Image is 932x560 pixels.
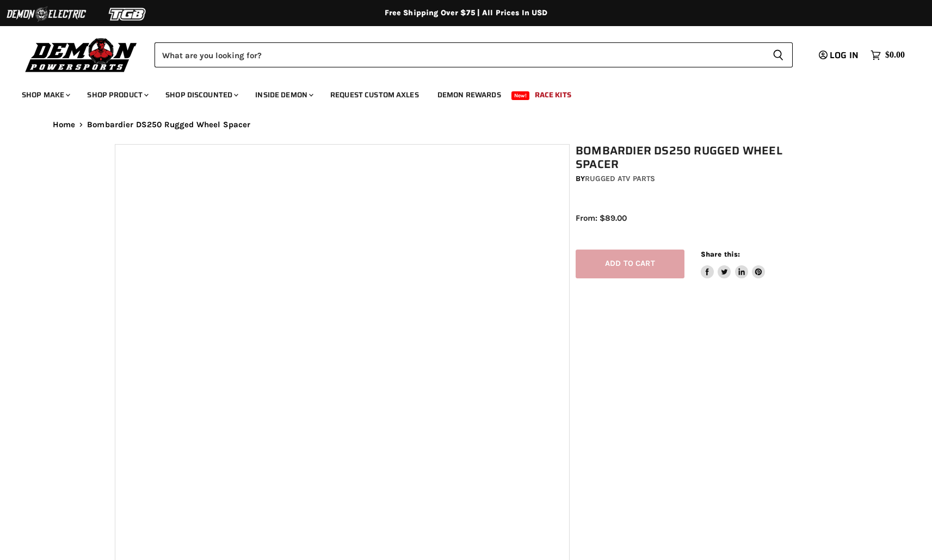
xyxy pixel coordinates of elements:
span: New! [511,91,530,100]
nav: Breadcrumbs [31,120,902,129]
form: Product [155,42,793,67]
span: $0.00 [885,50,905,60]
a: Request Custom Axles [322,84,427,106]
span: Share this: [701,250,740,258]
a: $0.00 [865,47,910,63]
a: Shop Product [79,84,155,106]
div: by [576,173,824,185]
div: Free Shipping Over $75 | All Prices In USD [31,8,902,18]
a: Rugged ATV Parts [585,174,655,183]
a: Inside Demon [247,84,320,106]
a: Home [53,120,76,129]
input: Search [155,42,764,67]
ul: Main menu [14,79,902,106]
aside: Share this: [701,250,766,278]
span: Log in [830,48,859,62]
a: Demon Rewards [429,84,509,106]
img: Demon Powersports [22,35,141,74]
a: Race Kits [527,84,579,106]
a: Shop Discounted [157,84,245,106]
a: Shop Make [14,84,77,106]
h1: Bombardier DS250 Rugged Wheel Spacer [576,144,824,171]
button: Search [764,42,793,67]
img: TGB Logo 2 [87,4,169,24]
span: From: $89.00 [576,213,627,223]
a: Log in [814,51,865,60]
span: Bombardier DS250 Rugged Wheel Spacer [87,120,250,129]
img: Demon Electric Logo 2 [5,4,87,24]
